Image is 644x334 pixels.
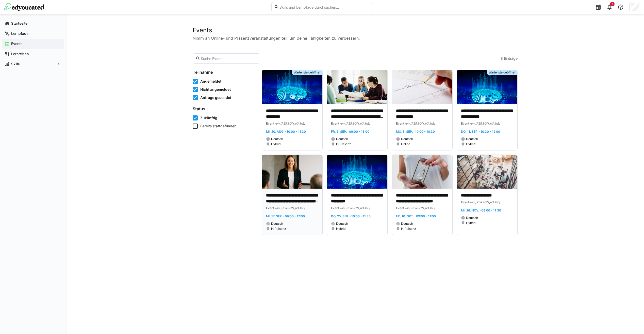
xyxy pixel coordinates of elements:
[457,70,517,104] img: image
[466,137,478,141] span: Deutsch
[612,3,613,6] span: 2
[200,95,231,100] span: Anfrage gesendet
[200,124,236,129] span: Bereits stattgefunden
[279,5,370,9] input: Skills und Lernpfade durchsuchen…
[404,206,435,210] span: von [PERSON_NAME]
[294,70,320,74] span: Warteliste geöffnet
[392,70,452,104] img: image
[396,122,404,125] span: Event
[271,137,283,141] span: Deutsch
[461,130,500,133] span: Do, 11. Sep. · 10:30 - 12:00
[466,221,475,225] span: Hybrid
[331,206,339,210] span: Event
[461,208,501,212] span: Mi, 26. Nov. · 09:00 - 11:30
[193,70,256,75] h4: Teilnahme
[274,122,305,125] span: von [PERSON_NAME]
[266,206,274,210] span: Event
[392,155,452,189] img: image
[262,155,322,189] img: image
[331,130,369,133] span: Fr, 5. Sep. · 09:00 - 13:00
[339,122,370,125] span: von [PERSON_NAME]
[331,214,371,218] span: Do, 25. Sep. · 10:00 - 11:30
[271,227,286,231] span: In Präsenz
[327,70,387,104] img: image
[336,142,351,146] span: In Präsenz
[461,122,469,125] span: Event
[401,222,413,226] span: Deutsch
[401,142,410,146] span: Online
[193,106,256,111] h4: Status
[266,122,274,125] span: Event
[193,35,518,41] p: Nimm an Online- und Präsenzveranstaltungen teil, um deine Fähigkeiten zu verbessern.
[200,79,221,84] span: Angemeldet
[466,216,478,220] span: Deutsch
[271,222,283,226] span: Deutsch
[200,56,257,61] input: Suche Events
[461,200,469,204] span: Event
[200,115,217,120] span: Zukünftig
[466,142,475,146] span: Hybrid
[271,142,280,146] span: Hybrid
[396,206,404,210] span: Event
[327,155,387,189] img: image
[469,122,500,125] span: von [PERSON_NAME]
[504,56,518,61] span: Einträge
[469,200,500,204] span: von [PERSON_NAME]
[501,56,503,61] span: 8
[457,155,517,189] img: image
[396,214,436,218] span: Fr, 10. Okt. · 09:00 - 11:00
[336,222,348,226] span: Deutsch
[274,206,305,210] span: von [PERSON_NAME]
[489,70,515,74] span: Warteliste geöffnet
[404,122,435,125] span: von [PERSON_NAME]
[401,137,413,141] span: Deutsch
[336,227,345,231] span: Hybrid
[331,122,339,125] span: Event
[262,70,322,104] img: image
[193,26,518,34] h2: Events
[200,87,231,92] span: Nicht angemeldet
[266,214,305,218] span: Mi, 17. Sep. · 09:00 - 17:00
[339,206,370,210] span: von [PERSON_NAME]
[401,227,416,231] span: In Präsenz
[396,130,435,133] span: Mo, 8. Sep. · 10:00 - 10:30
[266,130,306,133] span: Mi, 20. Aug. · 10:00 - 11:30
[336,137,348,141] span: Deutsch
